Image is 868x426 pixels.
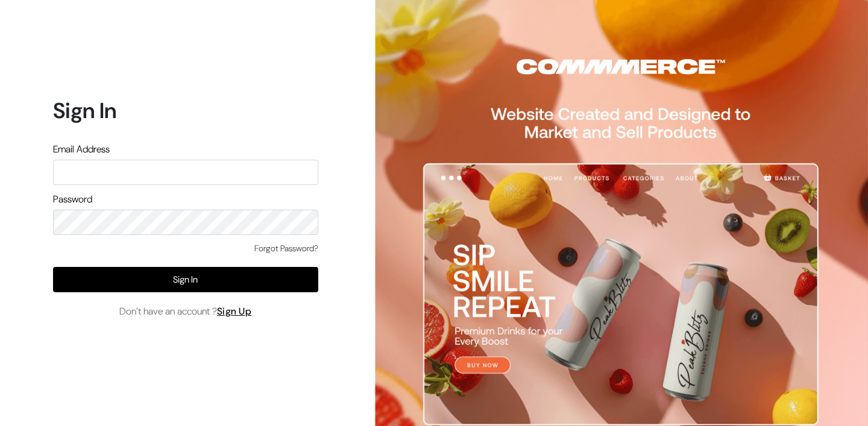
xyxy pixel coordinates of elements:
[53,142,110,157] label: Email Address
[217,305,252,318] a: Sign Up
[53,267,318,292] button: Sign In
[53,192,92,207] label: Password
[119,304,252,319] span: Don’t have an account ?
[254,242,318,255] a: Forgot Password?
[53,98,318,124] h1: Sign In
